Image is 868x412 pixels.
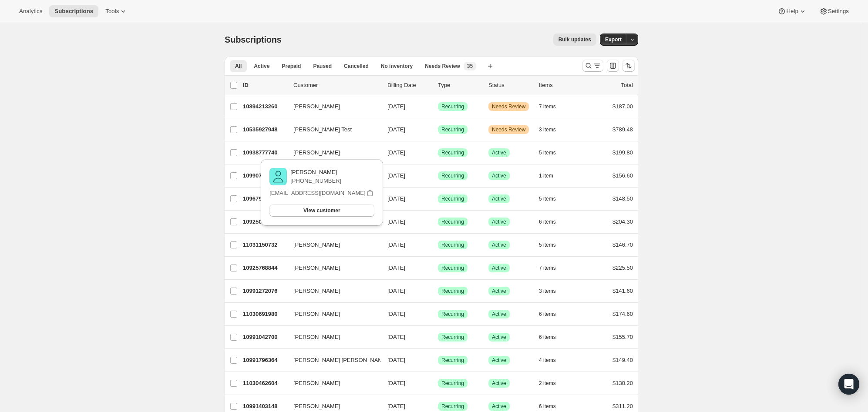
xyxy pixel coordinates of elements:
span: 6 items [539,311,556,318]
span: [DATE] [387,103,405,110]
button: 6 items [539,331,565,343]
span: Export [605,36,622,43]
p: 10535927948 [243,125,286,134]
button: Settings [814,5,854,17]
p: [PHONE_NUMBER] [290,177,341,185]
span: $141.60 [612,288,633,294]
span: Active [492,195,506,202]
span: $789.48 [612,126,633,133]
span: [PERSON_NAME] [293,287,340,295]
button: 4 items [539,354,565,366]
span: 2 items [539,380,556,387]
span: Paused [313,63,332,70]
span: $130.20 [612,380,633,386]
div: 10990780556[PERSON_NAME][DATE]SuccessRecurringSuccessActive1 item$156.60 [243,170,633,182]
button: 7 items [539,262,565,274]
div: 11030462604[PERSON_NAME][DATE]SuccessRecurringSuccessActive2 items$130.20 [243,377,633,389]
button: Subscriptions [49,5,98,17]
button: [PERSON_NAME] [288,238,375,252]
span: 6 items [539,218,556,225]
span: $174.60 [612,311,633,317]
div: 10938777740[PERSON_NAME][DATE]SuccessRecurringSuccessActive5 items$199.80 [243,147,633,159]
span: 7 items [539,265,556,271]
span: Recurring [441,126,464,133]
span: 5 items [539,149,556,156]
span: Recurring [441,311,464,318]
p: Status [488,81,532,90]
div: 10925080716[PERSON_NAME][DATE]SuccessRecurringSuccessActive6 items$204.30 [243,216,633,228]
button: Help [772,5,812,17]
span: Cancelled [344,63,369,70]
span: [DATE] [387,380,405,386]
span: Active [254,63,269,70]
p: 10991796364 [243,356,286,365]
span: 3 items [539,288,556,295]
div: 10535927948[PERSON_NAME] Test[DATE]SuccessRecurringWarningNeeds Review3 items$789.48 [243,124,633,136]
span: 5 items [539,195,556,202]
button: 5 items [539,239,565,251]
span: Recurring [441,172,464,179]
span: Active [492,334,506,341]
div: Open Intercom Messenger [838,374,859,395]
span: [DATE] [387,334,405,340]
span: Active [492,218,506,225]
button: [PERSON_NAME] [288,330,375,344]
span: Recurring [441,195,464,202]
p: 11030691980 [243,310,286,318]
button: [PERSON_NAME] [288,284,375,298]
p: 11031150732 [243,241,286,249]
span: Recurring [441,334,464,341]
span: [DATE] [387,357,405,363]
span: Active [492,149,506,156]
span: Recurring [441,218,464,225]
span: [DATE] [387,241,405,248]
button: Sort the results [622,60,635,72]
span: 7 items [539,103,556,110]
span: Active [492,403,506,410]
button: Customize table column order and visibility [607,60,619,72]
span: All [235,63,242,70]
span: [PERSON_NAME] [293,402,340,411]
span: View customer [303,207,340,214]
button: 2 items [539,377,565,389]
span: Recurring [441,241,464,248]
span: 6 items [539,334,556,341]
span: $225.50 [612,265,633,271]
span: $155.70 [612,334,633,340]
div: 10991042700[PERSON_NAME][DATE]SuccessRecurringSuccessActive6 items$155.70 [243,331,633,343]
span: [DATE] [387,195,405,202]
span: [DATE] [387,149,405,156]
button: [PERSON_NAME] [288,261,375,275]
button: Tools [100,5,133,17]
button: Analytics [14,5,47,17]
span: $199.80 [612,149,633,156]
span: $311.20 [612,403,633,409]
img: variant image [269,168,287,185]
button: 5 items [539,193,565,205]
p: [EMAIL_ADDRESS][DOMAIN_NAME] [269,189,365,198]
button: 1 item [539,170,563,182]
button: 7 items [539,100,565,113]
div: Items [539,81,582,90]
span: Recurring [441,103,464,110]
span: [PERSON_NAME] [293,241,340,249]
span: Needs Review [492,126,525,133]
span: 3 items [539,126,556,133]
span: Recurring [441,265,464,271]
p: Customer [293,81,380,90]
span: Active [492,241,506,248]
span: No inventory [381,63,413,70]
span: Needs Review [425,63,460,70]
span: Recurring [441,288,464,295]
span: $148.50 [612,195,633,202]
span: Active [492,380,506,387]
span: $149.40 [612,357,633,363]
p: Billing Date [387,81,431,90]
p: ID [243,81,286,90]
div: 10967974028[PERSON_NAME][DATE]SuccessRecurringSuccessActive5 items$148.50 [243,193,633,205]
span: Bulk updates [558,36,591,43]
div: 11031150732[PERSON_NAME][DATE]SuccessRecurringSuccessActive5 items$146.70 [243,239,633,251]
span: Recurring [441,380,464,387]
span: Active [492,172,506,179]
div: IDCustomerBilling DateTypeStatusItemsTotal [243,81,633,90]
